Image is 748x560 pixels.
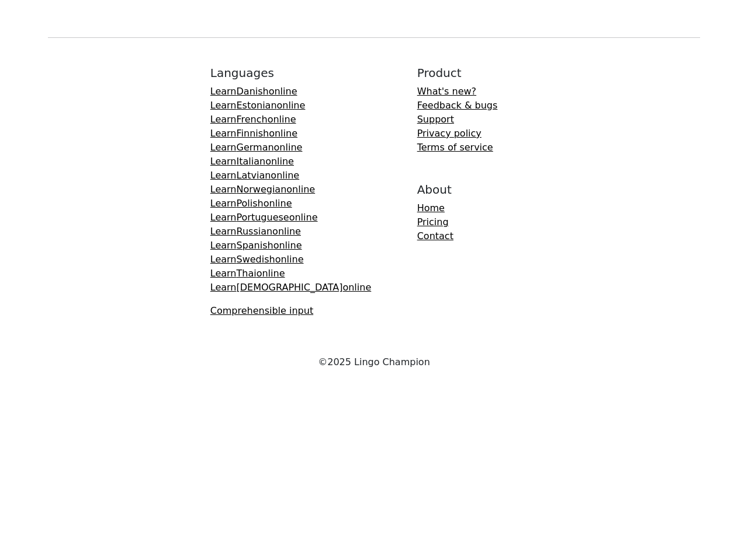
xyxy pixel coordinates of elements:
a: Contact [417,230,453,242]
a: Learn[DEMOGRAPHIC_DATA]online [210,282,371,293]
a: LearnFinnishonline [210,128,297,139]
div: © 2025 Lingo Champion [41,355,707,369]
a: LearnThaionline [210,268,285,279]
h5: Product [417,66,498,80]
a: Privacy policy [417,128,482,139]
a: LearnEstonianonline [210,100,306,111]
a: LearnFrenchonline [210,114,296,125]
a: LearnItalianonline [210,156,294,167]
a: Comprehensible input [210,305,313,316]
a: LearnSwedishonline [210,254,304,265]
h5: Languages [210,66,371,80]
h5: About [417,183,498,197]
a: LearnGermanonline [210,142,303,153]
a: Support [417,114,454,125]
a: LearnPolishonline [210,198,292,209]
a: Terms of service [417,142,493,153]
a: LearnRussianonline [210,226,301,237]
a: Pricing [417,216,449,228]
a: Feedback & bugs [417,100,498,111]
a: What's new? [417,86,476,97]
a: LearnPortugueseonline [210,212,318,223]
a: Home [417,202,445,213]
a: LearnNorwegianonline [210,184,315,195]
a: LearnSpanishonline [210,240,302,251]
a: LearnDanishonline [210,86,297,97]
a: LearnLatvianonline [210,170,299,181]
